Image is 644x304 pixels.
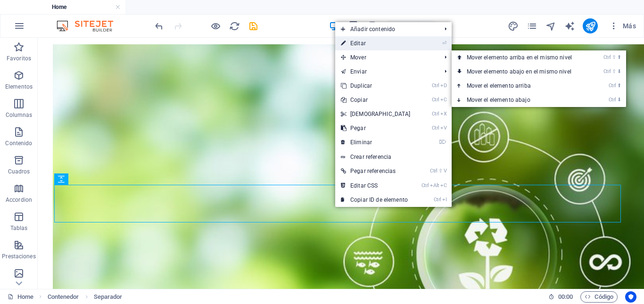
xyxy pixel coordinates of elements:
[335,121,416,135] a: CtrlVPegar
[5,140,32,147] p: Contenido
[432,97,439,103] i: Ctrl
[48,291,79,303] span: Haz clic para seleccionar y doble clic para editar
[507,20,519,32] button: design
[424,22,432,30] i: Al redimensionar, ajustar el nivel de zoom automáticamente para ajustarse al dispositivo elegido.
[527,21,537,32] i: Páginas (Ctrl+Alt+S)
[440,182,447,189] i: C
[335,107,416,121] a: CtrlX[DEMOGRAPHIC_DATA]
[335,79,416,93] a: CtrlDDuplicar
[508,21,519,32] i: Diseño (Ctrl+Alt+Y)
[452,93,591,107] a: Ctrl⬇Mover el elemento abajo
[603,68,611,74] i: Ctrl
[548,291,573,303] h6: Tiempo de la sesión
[452,50,591,65] a: Ctrl⇧⬆Mover elemento arriba en el mismo nivel
[399,20,414,32] h6: 100%
[335,150,452,164] a: Crear referencia
[558,291,573,303] span: 00 00
[442,197,447,203] i: I
[452,79,591,93] a: Ctrl⬆Mover el elemento arriba
[421,182,429,189] i: Ctrl
[335,36,416,50] a: ⏎Editar
[526,20,537,32] button: pages
[625,291,636,303] button: Usercentrics
[335,179,416,193] a: CtrlAltCEditar CSS
[442,40,446,46] i: ⏎
[335,22,438,36] span: Añadir contenido
[609,21,636,31] span: Más
[438,168,443,174] i: ⇧
[5,83,33,90] p: Elementos
[335,193,416,207] a: CtrlICopiar ID de elemento
[430,182,439,189] i: Alt
[229,20,240,32] button: reload
[335,93,416,107] a: CtrlCCopiar
[612,68,616,74] i: ⇧
[10,224,28,232] p: Tablas
[154,21,165,32] i: Deshacer: Cambiar distancia (Ctrl+Z)
[580,291,618,303] button: Código
[6,196,32,204] p: Accordion
[7,55,31,62] p: Favoritos
[335,65,438,79] a: Enviar
[565,293,566,300] span: :
[440,82,447,89] i: D
[545,21,556,32] i: Navegador
[617,97,621,103] i: ⬇
[564,21,575,32] i: AI Writer
[94,291,123,303] span: Haz clic para seleccionar y doble clic para editar
[432,82,439,89] i: Ctrl
[432,111,439,117] i: Ctrl
[585,291,613,303] span: Código
[564,20,575,32] button: text_generator
[609,82,616,89] i: Ctrl
[605,18,640,33] button: Más
[335,164,416,178] a: Ctrl⇧VPegar referencias
[210,20,221,32] button: Haz clic para salir del modo de previsualización y seguir editando
[440,111,447,117] i: X
[585,21,596,32] i: Publicar
[153,20,165,32] button: undo
[583,18,598,33] button: publish
[617,68,621,74] i: ⬇
[8,291,33,303] a: Haz clic para cancelar la selección y doble clic para abrir páginas
[248,20,259,32] button: save
[452,65,591,79] a: Ctrl⇧⬇Mover elemento abajo en el mismo nivel
[612,54,616,60] i: ⇧
[434,197,441,203] i: Ctrl
[440,97,447,103] i: C
[545,20,556,32] button: navigator
[432,125,439,131] i: Ctrl
[8,168,30,175] p: Cuadros
[617,82,621,89] i: ⬆
[2,253,35,260] p: Prestaciones
[335,135,416,149] a: ⌦Eliminar
[6,111,33,119] p: Columnas
[603,54,611,60] i: Ctrl
[54,20,125,32] img: Editor Logo
[385,20,419,32] button: 100%
[439,139,446,145] i: ⌦
[248,21,259,32] i: Guardar (Ctrl+S)
[48,291,123,303] nav: breadcrumb
[617,54,621,60] i: ⬆
[229,21,240,32] i: Volver a cargar página
[444,168,446,174] i: V
[335,50,438,65] span: Mover
[609,97,616,103] i: Ctrl
[430,168,438,174] i: Ctrl
[440,125,447,131] i: V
